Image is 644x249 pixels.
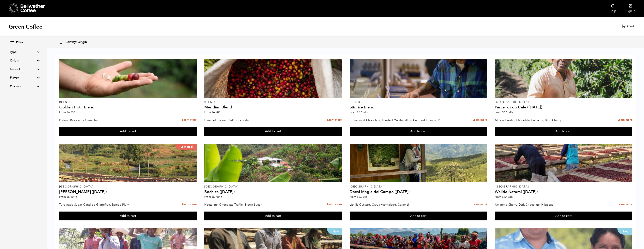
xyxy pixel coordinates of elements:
[327,116,342,124] a: Learn more
[495,105,632,109] h4: Parceiros do Cafe ([DATE])
[10,50,37,54] summary: Type
[495,127,632,136] button: Add to cart
[495,110,513,114] span: From
[618,116,632,124] a: Learn more
[627,24,634,29] span: Cart
[212,110,222,114] bdi: 6.20
[618,200,632,209] a: Learn more
[502,195,504,199] span: $
[204,195,222,199] span: From
[60,37,87,47] button: Sort by: Origin
[350,195,368,199] span: From
[350,202,443,208] p: Vanilla Custard, Citrus Marmalade, Caramel
[74,195,77,199] span: /lb
[357,195,359,199] span: $
[175,144,197,150] p: Low stock
[67,195,68,199] span: $
[495,190,632,194] h4: Walida Natural ([DATE])
[204,127,342,136] button: Add to cart
[502,110,504,114] span: $
[495,202,588,208] p: Amarena Cherry, Dark Chocolate, Hibiscus
[59,127,197,136] button: Add to cart
[59,202,153,208] p: Turbinado Sugar, Candied Grapefruit, Spiced Plum
[10,84,37,89] summary: Process
[357,110,359,114] span: $
[350,117,443,123] p: Bittersweet Chocolate, Toasted Marshmallow, Candied Orange, Praline
[502,110,513,114] bdi: 6.15
[350,185,487,188] p: [GEOGRAPHIC_DATA]
[59,195,77,199] span: From
[9,23,42,30] h1: Green Coffee
[59,110,77,114] span: From
[67,110,68,114] span: $
[204,110,222,114] span: From
[357,110,368,114] bdi: 6.15
[59,105,197,109] h4: Golden Hour Blend
[364,110,368,114] span: /lb
[74,110,77,114] span: /lb
[204,185,342,188] p: [GEOGRAPHIC_DATA]
[509,110,513,114] span: /lb
[212,110,213,114] span: $
[219,195,222,199] span: /lb
[59,190,197,194] h4: [PERSON_NAME] ([DATE])
[59,117,153,123] p: Praline, Raspberry, Ganache
[495,212,632,221] button: Add to cart
[182,200,197,209] a: Learn more
[502,195,513,199] bdi: 6.45
[327,228,342,235] p: New
[67,110,77,114] bdi: 6.25
[204,190,342,194] h4: Bochica ([DATE])
[327,200,342,209] a: Learn more
[350,101,487,104] p: Blend
[10,75,37,80] summary: Flavor
[67,195,77,199] bdi: 5.10
[59,185,197,188] p: [GEOGRAPHIC_DATA]
[472,200,487,209] a: Learn more
[350,105,487,109] h4: Sunrise Blend
[59,212,197,221] button: Add to cart
[66,40,87,44] span: Sort by: Origin
[212,195,222,199] bdi: 5.78
[472,116,487,124] a: Learn more
[16,40,23,45] span: Filter
[495,117,588,123] p: Almond Wafer, Chocolate Ganache, Bing Cherry
[219,110,222,114] span: /lb
[617,228,632,235] p: New
[350,110,368,114] span: From
[59,101,197,104] p: Blend
[10,67,37,72] summary: Impact
[10,58,37,63] summary: Origin
[509,195,513,199] span: /lb
[350,127,487,136] button: Add to cart
[350,212,487,221] button: Add to cart
[212,195,213,199] span: $
[357,195,368,199] bdi: 5.25
[495,195,513,199] span: From
[364,195,368,199] span: /lb
[182,116,197,124] a: Learn more
[204,105,342,109] h4: Meridian Blend
[495,101,632,104] p: [GEOGRAPHIC_DATA]
[622,24,635,29] a: Cart
[204,202,298,208] p: Nectarine, Chocolate Truffle, Brown Sugar
[204,101,342,104] p: Blend
[495,185,632,188] p: [GEOGRAPHIC_DATA]
[59,144,197,182] a: Low stock
[204,212,342,221] button: Add to cart
[204,117,298,123] p: Caramel, Toffee, Dark Chocolate
[350,190,487,194] h4: Decaf Magia del Campo ([DATE])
